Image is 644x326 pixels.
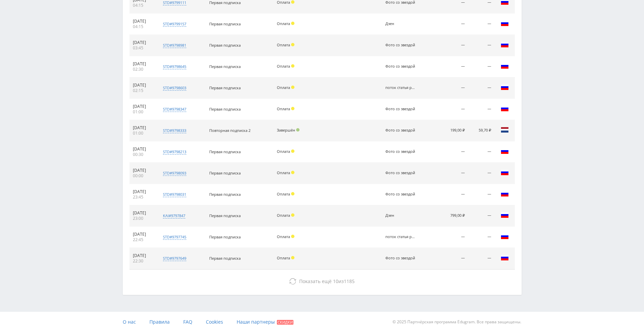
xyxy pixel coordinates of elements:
img: rus.png [501,232,509,240]
td: — [433,248,468,269]
div: Фото со звездой [385,256,416,260]
div: 04:15 [133,3,153,8]
span: Первая подписка [209,170,241,176]
div: Дзен [385,22,416,26]
div: [DATE] [133,61,153,67]
div: std#9798213 [163,149,186,155]
span: 10 [333,278,338,284]
td: — [433,56,468,77]
div: std#9798981 [163,43,186,48]
span: 1185 [344,278,355,284]
div: 22:45 [133,237,153,242]
img: rus.png [501,211,509,219]
span: Первая подписка [209,64,241,69]
div: 01:00 [133,131,153,136]
span: Оплата [277,149,290,154]
span: Повторная подписка 2 [209,128,251,133]
td: — [433,227,468,248]
div: 00:00 [133,173,153,179]
div: 23:00 [133,216,153,221]
img: rus.png [501,19,509,27]
span: Первая подписка [209,234,241,239]
span: Первая подписка [209,256,241,261]
div: поток статья рерайт [385,235,416,239]
td: — [468,184,495,205]
div: 02:30 [133,67,153,72]
span: Оплата [277,21,290,26]
td: — [468,14,495,35]
td: — [433,163,468,184]
div: [DATE] [133,19,153,24]
div: std#9798093 [163,170,186,176]
span: Подтвержден [296,128,300,132]
img: rus.png [501,254,509,262]
div: Дзен [385,213,416,218]
div: Фото со звездой [385,149,416,154]
td: — [468,56,495,77]
img: rus.png [501,104,509,113]
div: 01:00 [133,109,153,115]
div: Фото со звездой [385,0,416,5]
div: 23:45 [133,194,153,200]
div: [DATE] [133,168,153,173]
div: [DATE] [133,83,153,88]
div: std#9797649 [163,256,186,261]
span: Показать ещё [299,278,332,284]
div: std#9798333 [163,128,186,133]
img: rus.png [501,62,509,70]
td: — [468,205,495,227]
div: Фото со звездой [385,64,416,69]
span: Оплата [277,64,290,69]
span: Оплата [277,255,290,260]
img: rus.png [501,83,509,91]
span: FAQ [183,319,192,325]
td: — [433,77,468,99]
div: Фото со звездой [385,128,416,133]
span: Оплата [277,106,290,111]
span: Оплата [277,191,290,196]
span: Холд [291,171,294,174]
span: Cookies [206,319,223,325]
span: Холд [291,86,294,89]
td: — [433,99,468,120]
div: [DATE] [133,40,153,45]
span: Холд [291,192,294,195]
div: 02:15 [133,88,153,93]
div: Фото со звездой [385,107,416,111]
td: — [468,35,495,56]
td: — [433,14,468,35]
td: — [433,141,468,163]
td: — [468,77,495,99]
div: std#9798347 [163,107,186,112]
div: std#9798031 [163,192,186,197]
div: [DATE] [133,104,153,109]
span: Холд [291,43,294,46]
span: Первая подписка [209,107,241,112]
span: Первая подписка [209,192,241,197]
span: Холд [291,64,294,68]
div: 00:30 [133,152,153,157]
div: kai#9797847 [163,213,185,218]
div: [DATE] [133,232,153,237]
span: О нас [123,319,136,325]
div: std#9797745 [163,234,186,240]
span: Наши партнеры [237,319,275,325]
div: 04:15 [133,24,153,29]
span: Оплата [277,234,290,239]
span: Оплата [277,42,290,47]
span: Оплата [277,85,290,90]
img: nld.png [501,126,509,134]
span: Завершён [277,127,295,133]
div: std#9798645 [163,64,186,69]
td: — [433,184,468,205]
span: Холд [291,235,294,238]
div: [DATE] [133,125,153,131]
div: поток статья рерайт [385,86,416,90]
span: Оплата [277,170,290,175]
td: — [468,227,495,248]
span: Холд [291,0,294,4]
td: 199,00 ₽ [433,120,468,141]
span: Правила [149,319,170,325]
td: — [468,141,495,163]
img: rus.png [501,190,509,198]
